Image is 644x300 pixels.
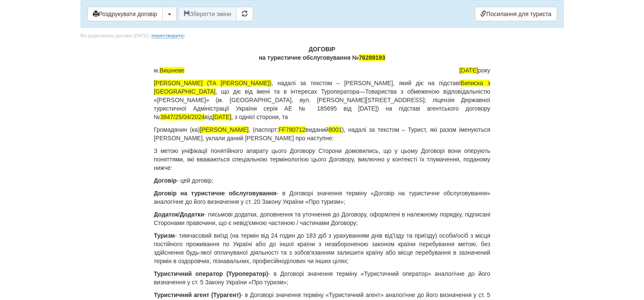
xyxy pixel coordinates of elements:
[154,231,491,265] p: - тимчасовий виїзд (на термін від 24 годин до 183 діб з урахуванням днів від'їзду та приїзду) осо...
[213,114,231,120] span: [DATE]
[178,7,237,21] button: Зберегти зміни
[154,270,268,277] b: Туристичний оператор (Туроператор)
[81,32,185,39] div: Ви редагували договір [DATE] ( )
[154,292,241,298] b: Туристичний агент (Турагент)
[154,45,491,62] p: ДОГОВІР на туристичне обслуговування №
[154,177,177,184] b: Договір
[154,210,491,227] p: - письмові додатки, доповнення та уточнення до Договору, оформлені в належному порядку, підписані...
[154,79,491,121] p: , надалі за текстом – [PERSON_NAME], який діє на підставі , що діє від імені та в інтересах Туроп...
[459,66,490,75] span: року
[459,67,478,74] span: [DATE]
[160,114,205,120] span: 3847/25/04/2024
[152,33,183,39] a: перестворити
[279,126,306,133] span: FF780712
[154,147,491,172] p: З метою уніфікації понятійного апарату цього Договору Сторони домовились, що у цьому Договорі вон...
[154,80,272,86] span: [PERSON_NAME] (ТА [PERSON_NAME])
[154,66,185,75] span: м.
[154,269,491,286] p: - в Договорі значення терміну «Туристичний оператор» аналогічне до його визначення у ст. 5 Закону...
[154,125,491,142] p: Громадянин (ка) , (паспорт: виданий ), надалі за текстом – Турист, які разом іменуються [PERSON_N...
[154,190,277,197] b: Договір на туристичне обслуговування
[87,7,163,21] button: Роздрукувати договір
[154,232,175,239] b: Туризм
[159,67,184,74] span: Вишневе
[154,211,204,218] b: Додаток/Додатки
[475,7,557,21] a: Посилання для туриста
[359,54,385,61] span: 76289193
[200,126,248,133] span: [PERSON_NAME]
[154,176,491,185] p: - цей договір;
[154,189,491,206] p: - в Договорі значення терміну «Договір на туристичне обслуговування» аналогічне до його визначенн...
[329,126,342,133] span: 8001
